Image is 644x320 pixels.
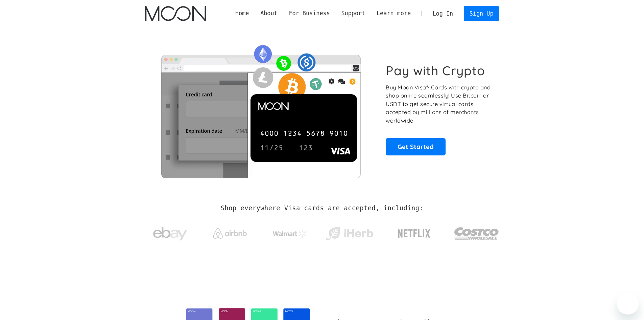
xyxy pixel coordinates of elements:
img: Costco [454,221,499,246]
h1: Pay with Crypto [386,63,485,78]
img: Moon Cards let you spend your crypto anywhere Visa is accepted. [145,40,377,178]
a: Log In [427,6,459,21]
a: Netflix [384,218,445,246]
p: Buy Moon Visa® Cards with crypto and shop online seamlessly! Use Bitcoin or USDT to get secure vi... [386,83,492,125]
h2: Shop everywhere Visa cards are accepted, including: [221,205,423,212]
a: Get Started [386,138,446,155]
a: iHerb [324,218,375,246]
a: ebay [145,216,195,248]
a: home [145,6,206,21]
img: Walmart [273,230,307,238]
div: For Business [283,9,336,18]
div: For Business [289,9,330,18]
img: iHerb [324,225,375,242]
a: Airbnb [205,221,255,242]
img: ebay [153,223,187,244]
div: About [255,9,283,18]
div: Support [336,9,371,18]
img: Moon Logo [145,6,206,21]
a: Costco [454,214,499,250]
a: Walmart [264,223,315,241]
a: Sign Up [464,6,499,21]
div: Support [341,9,365,18]
div: Learn more [371,9,416,18]
img: Airbnb [213,228,247,239]
a: Home [230,9,255,18]
img: Netflix [397,225,431,242]
div: Learn more [377,9,411,18]
div: About [260,9,278,18]
iframe: Button to launch messaging window [617,293,639,315]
